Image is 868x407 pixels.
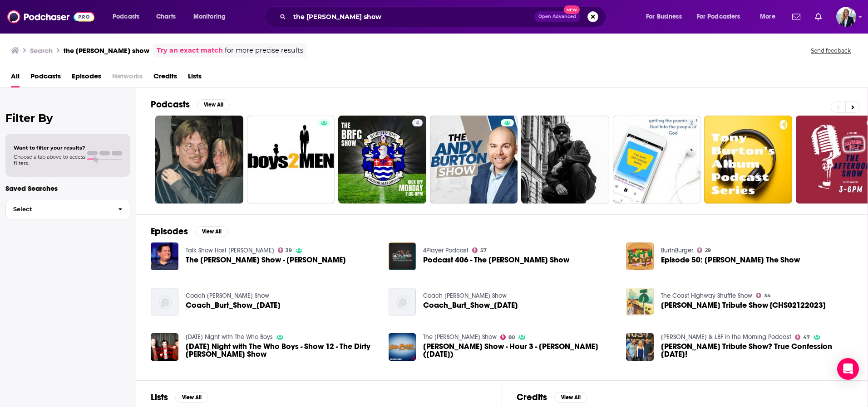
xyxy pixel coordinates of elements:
[193,10,226,23] span: Monitoring
[423,343,615,358] a: Dan Patrick Show - Hour 3 - Burt Reynolds (09-07-18)
[756,293,771,298] a: 34
[186,301,281,309] a: Coach_Burt_Show_03/06/11
[423,256,569,264] a: Podcast 406 - The Burt Rivera Show
[151,392,208,403] a: ListsView All
[195,226,228,237] button: View All
[803,335,810,339] span: 47
[6,206,111,212] span: Select
[613,116,701,203] a: 2
[151,99,190,110] h2: Podcasts
[225,45,303,56] span: for more precise results
[837,358,859,380] div: Open Intercom Messenger
[661,301,825,309] span: [PERSON_NAME] Tribute Show {CHS02122023}
[423,301,518,309] span: Coach_Burt_Show_[DATE]
[811,9,825,24] a: Show notifications dropdown
[156,10,176,23] span: Charts
[423,333,497,341] a: The Dan Patrick Show
[106,10,151,24] button: open menu
[175,392,208,403] button: View All
[151,392,168,403] h2: Lists
[389,333,416,361] img: Dan Patrick Show - Hour 3 - Burt Reynolds (09-07-18)
[697,247,711,253] a: 29
[30,69,61,87] a: Podcasts
[661,333,791,341] a: Bob & LBF in the Morning Podcast
[640,10,693,24] button: open menu
[186,333,273,341] a: Saturday Night with The Who Boys
[186,301,281,309] span: Coach_Burt_Show_[DATE]
[808,47,853,54] button: Send feedback
[197,99,230,110] button: View All
[72,69,101,87] a: Episodes
[760,10,775,23] span: More
[412,119,423,126] a: 4
[151,226,188,237] h2: Episodes
[764,294,771,298] span: 34
[691,10,754,24] button: open menu
[112,69,143,87] span: Networks
[14,145,85,151] span: Want to filter your results?
[186,256,346,264] a: The Frank MacKay Show - Burt Ward
[11,69,20,87] a: All
[186,292,269,300] a: Coach Michael Burt Show
[754,10,787,24] button: open menu
[517,392,587,403] a: CreditsView All
[389,288,416,315] img: Coach_Burt_Show_02/20/11
[661,343,853,358] a: Burt Bacharach Tribute Show? True Confession Tuesday!
[626,242,654,270] img: Episode 50: Burt Runs The Show
[153,69,177,87] a: Credits
[554,392,587,403] button: View All
[157,45,223,56] a: Try an exact match
[423,292,507,300] a: Coach Michael Burt Show
[7,8,94,25] img: Podchaser - Follow, Share and Rate Podcasts
[186,256,346,264] span: The [PERSON_NAME] Show - [PERSON_NAME]
[113,10,139,23] span: Podcasts
[534,11,580,22] button: Open AdvancedNew
[795,334,810,340] a: 47
[564,5,580,14] span: New
[661,301,825,309] a: Burt Bacharach Tribute Show {CHS02122023}
[151,333,178,361] a: Saturday Night with The Who Boys - Show 12 - The Dirty Burt Show
[626,288,654,315] img: Burt Bacharach Tribute Show {CHS02122023}
[64,46,149,55] h3: the [PERSON_NAME] show
[472,247,487,253] a: 57
[5,199,130,219] button: Select
[836,7,856,27] img: User Profile
[278,247,292,253] a: 39
[389,242,416,270] img: Podcast 406 - The Burt Rivera Show
[151,99,230,110] a: PodcastsView All
[697,10,740,23] span: For Podcasters
[423,301,518,309] a: Coach_Burt_Show_02/20/11
[508,335,515,339] span: 80
[661,256,800,264] span: Episode 50: [PERSON_NAME] The Show
[517,392,547,403] h2: Credits
[290,10,534,24] input: Search podcasts, credits, & more...
[538,15,576,19] span: Open Advanced
[705,248,711,252] span: 29
[273,6,615,27] div: Search podcasts, credits, & more...
[187,10,237,24] button: open menu
[188,69,202,87] a: Lists
[5,184,130,193] p: Saved Searches
[836,7,856,27] span: Logged in as carolynchauncey
[626,333,654,361] a: Burt Bacharach Tribute Show? True Confession Tuesday!
[30,46,53,55] h3: Search
[150,10,181,24] a: Charts
[789,9,804,24] a: Show notifications dropdown
[500,334,515,340] a: 80
[151,242,178,270] img: The Frank MacKay Show - Burt Ward
[338,116,426,203] a: 4
[186,247,274,254] a: Talk Show Host Frank MacKay
[416,119,419,128] span: 4
[286,248,292,252] span: 39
